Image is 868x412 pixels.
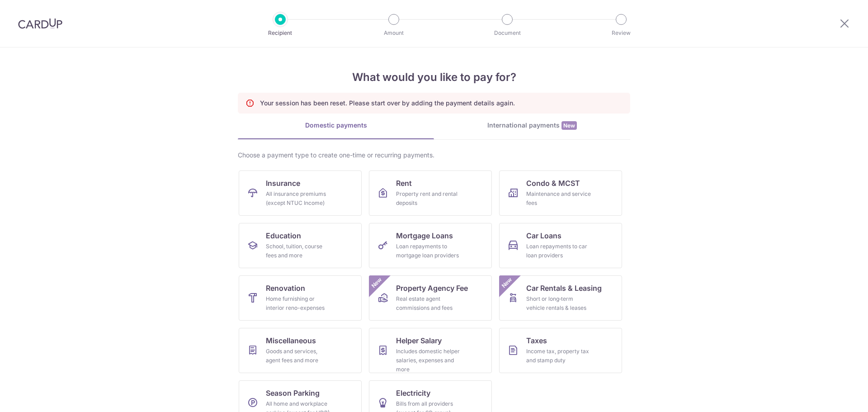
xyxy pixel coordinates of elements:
div: Maintenance and service fees [526,189,591,208]
a: Property Agency FeeReal estate agent commissions and feesNew [369,275,492,321]
span: Mortgage Loans [396,230,453,241]
div: Loan repayments to mortgage loan providers [396,242,461,260]
a: RenovationHome furnishing or interior reno-expenses [239,275,362,321]
a: EducationSchool, tuition, course fees and more [239,223,362,268]
div: Home furnishing or interior reno-expenses [266,294,331,313]
a: Car LoansLoan repayments to car loan providers [499,223,622,268]
span: Education [266,230,301,241]
div: School, tuition, course fees and more [266,242,331,260]
span: Condo & MCST [526,178,580,189]
span: Car Loans [526,230,561,241]
h4: What would you like to pay for? [238,69,630,85]
span: Renovation [266,283,305,294]
p: Document [474,28,541,38]
a: TaxesIncome tax, property tax and stamp duty [499,328,622,373]
div: Loan repayments to car loan providers [526,242,591,260]
span: Season Parking [266,388,320,398]
p: Your session has been reset. Please start over by adding the payment details again. [260,99,515,108]
span: Car Rentals & Leasing [526,283,602,294]
div: Domestic payments [238,121,434,130]
a: Mortgage LoansLoan repayments to mortgage loan providers [369,223,492,268]
span: New [561,121,577,130]
div: International payments [434,121,630,130]
div: Real estate agent commissions and fees [396,294,461,313]
div: Includes domestic helper salaries, expenses and more [396,347,461,374]
div: All insurance premiums (except NTUC Income) [266,189,331,208]
a: Condo & MCSTMaintenance and service fees [499,170,622,216]
span: Rent [396,178,412,189]
a: Helper SalaryIncludes domestic helper salaries, expenses and more [369,328,492,373]
div: Short or long‑term vehicle rentals & leases [526,294,591,313]
span: Miscellaneous [266,335,316,346]
span: Electricity [396,388,430,398]
iframe: Opens a widget where you can find more information [810,385,859,407]
span: Taxes [526,335,547,346]
span: Helper Salary [396,335,442,346]
img: CardUp [18,18,62,29]
div: Goods and services, agent fees and more [266,347,331,365]
span: New [500,275,514,290]
a: MiscellaneousGoods and services, agent fees and more [239,328,362,373]
div: Income tax, property tax and stamp duty [526,347,591,365]
a: InsuranceAll insurance premiums (except NTUC Income) [239,170,362,216]
span: Insurance [266,178,300,189]
span: Property Agency Fee [396,283,468,294]
p: Amount [360,28,427,38]
div: Choose a payment type to create one-time or recurring payments. [238,151,630,160]
p: Review [588,28,655,38]
a: RentProperty rent and rental deposits [369,170,492,216]
a: Car Rentals & LeasingShort or long‑term vehicle rentals & leasesNew [499,275,622,321]
p: Recipient [247,28,314,38]
div: Property rent and rental deposits [396,189,461,208]
span: New [369,275,384,290]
